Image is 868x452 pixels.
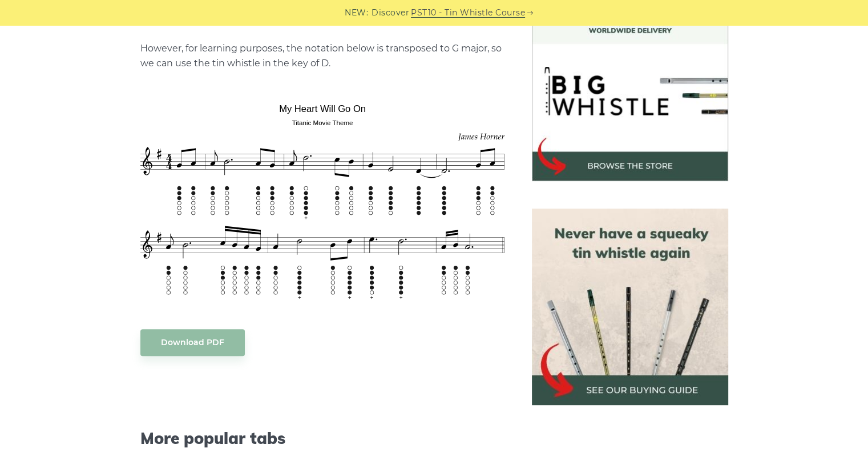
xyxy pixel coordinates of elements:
a: Download PDF [140,329,245,356]
span: More popular tabs [140,429,504,448]
img: tin whistle buying guide [532,209,728,405]
span: Discover [372,6,409,19]
img: My Heart Will Go On Tin Whistle Tab & Sheet Music [140,94,504,306]
span: NEW: [345,6,368,19]
a: PST10 - Tin Whistle Course [411,6,525,19]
